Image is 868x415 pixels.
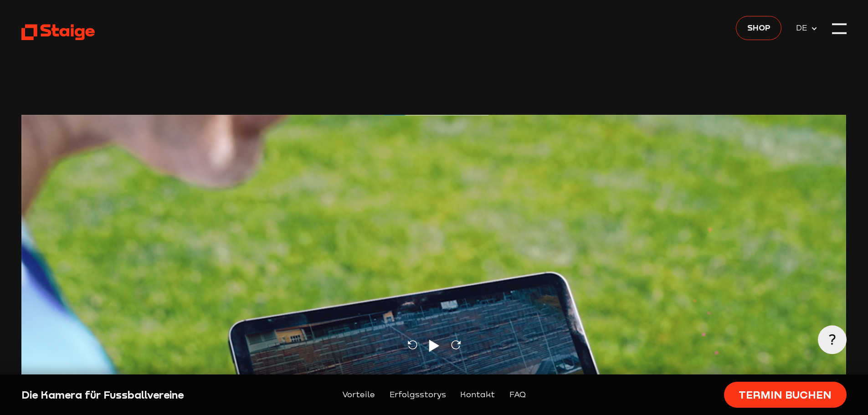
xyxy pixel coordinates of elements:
[460,389,495,401] a: Kontakt
[21,388,220,402] div: Die Kamera für Fussballvereine
[390,389,446,401] a: Erfolgsstorys
[342,389,375,401] a: Vorteile
[736,16,781,40] a: Shop
[747,21,770,34] span: Shop
[724,382,847,408] a: Termin buchen
[509,389,526,401] a: FAQ
[796,21,811,34] span: DE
